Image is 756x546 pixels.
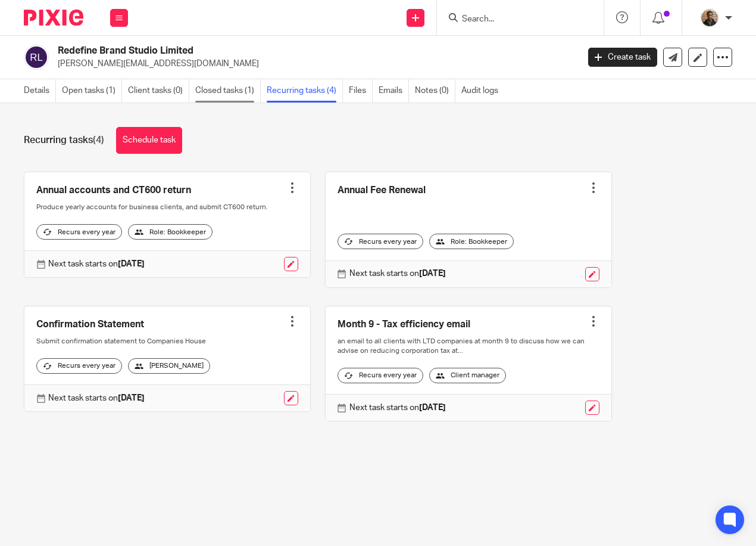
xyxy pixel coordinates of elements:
a: Audit logs [461,79,504,103]
input: Search [461,14,568,25]
h1: Recurring tasks [24,134,104,147]
div: Recurs every year [36,358,122,374]
p: Next task starts on [349,402,446,414]
a: Open tasks (1) [62,79,122,103]
div: Client manager [429,368,506,383]
strong: [DATE] [118,260,145,268]
div: Recurs every year [338,234,423,249]
a: Details [24,79,56,103]
h2: Redefine Brand Studio Limited [58,45,468,57]
img: WhatsApp%20Image%202025-04-23%20.jpg [700,8,719,27]
a: Schedule task [116,127,182,154]
img: Pixie [24,10,83,26]
span: (4) [93,135,104,145]
strong: [DATE] [419,404,446,412]
img: svg%3E [24,45,49,70]
a: Closed tasks (1) [195,79,261,103]
a: Notes (0) [415,79,455,103]
div: Recurs every year [36,224,122,240]
p: Next task starts on [48,392,145,404]
a: Create task [588,48,657,67]
a: Client tasks (0) [128,79,189,103]
div: Recurs every year [338,368,423,383]
p: Next task starts on [349,268,446,280]
p: Next task starts on [48,258,145,270]
a: Emails [379,79,409,103]
div: Role: Bookkeeper [429,234,514,249]
div: Role: Bookkeeper [128,224,213,240]
a: Recurring tasks (4) [267,79,343,103]
div: [PERSON_NAME] [128,358,210,374]
a: Files [349,79,373,103]
p: [PERSON_NAME][EMAIL_ADDRESS][DOMAIN_NAME] [58,58,570,70]
strong: [DATE] [118,394,145,402]
strong: [DATE] [419,269,446,278]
